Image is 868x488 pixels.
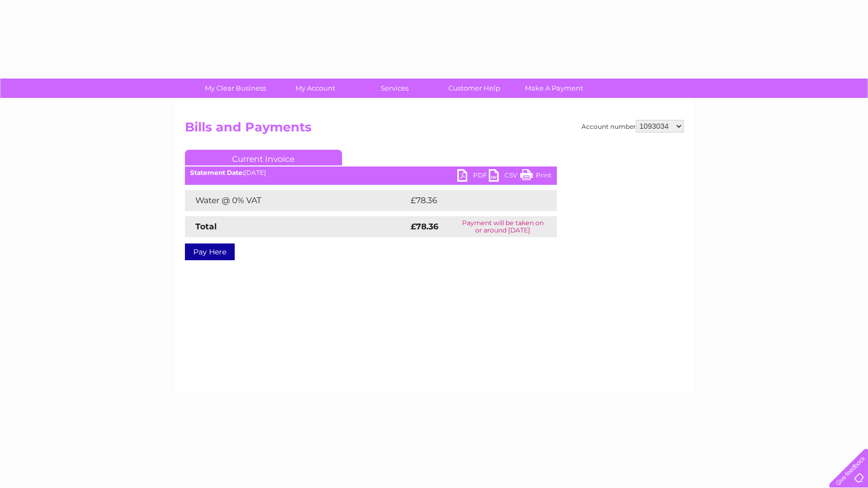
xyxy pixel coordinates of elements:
a: Pay Here [185,243,235,260]
div: Account number [581,120,684,132]
a: CSV [489,169,520,184]
a: Make A Payment [511,79,597,98]
a: Print [520,169,552,184]
td: Water @ 0% VAT [185,190,408,211]
a: Current Invoice [185,150,342,165]
div: [DATE] [185,169,557,176]
td: £78.36 [408,190,536,211]
a: PDF [457,169,489,184]
td: Payment will be taken on or around [DATE] [449,216,557,237]
strong: £78.36 [411,221,438,231]
h2: Bills and Payments [185,120,684,140]
b: Statement Date: [190,169,244,176]
a: Customer Help [431,79,518,98]
a: Services [351,79,438,98]
strong: Total [195,221,217,231]
a: My Account [272,79,358,98]
a: My Clear Business [192,79,279,98]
